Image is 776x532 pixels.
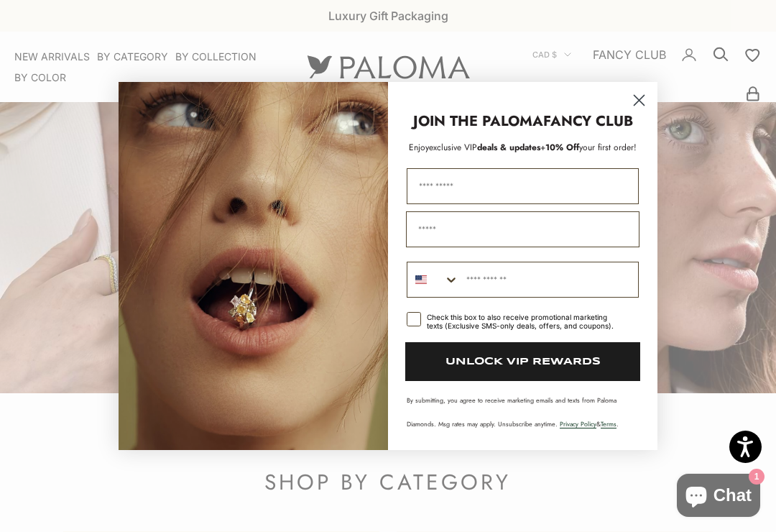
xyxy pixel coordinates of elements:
a: Terms [601,419,616,428]
input: First Name [407,168,639,204]
span: exclusive VIP [429,141,477,154]
input: Phone Number [459,262,638,297]
button: Close dialog [627,88,652,113]
div: Check this box to also receive promotional marketing texts (Exclusive SMS-only deals, offers, and... [427,313,622,330]
img: United States [415,274,427,285]
p: By submitting, you agree to receive marketing emails and texts from Paloma Diamonds. Msg rates ma... [407,395,639,428]
img: Loading... [119,82,388,450]
strong: FANCY CLUB [543,111,633,132]
span: deals & updates [429,141,540,154]
span: & . [560,419,619,428]
span: + your first order! [540,141,637,154]
span: 10% Off [545,141,579,154]
button: Search Countries [407,262,459,297]
a: Privacy Policy [560,419,596,428]
strong: JOIN THE PALOMA [413,111,543,132]
span: Enjoy [409,141,429,154]
input: Email [406,211,639,247]
button: UNLOCK VIP REWARDS [405,342,640,381]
